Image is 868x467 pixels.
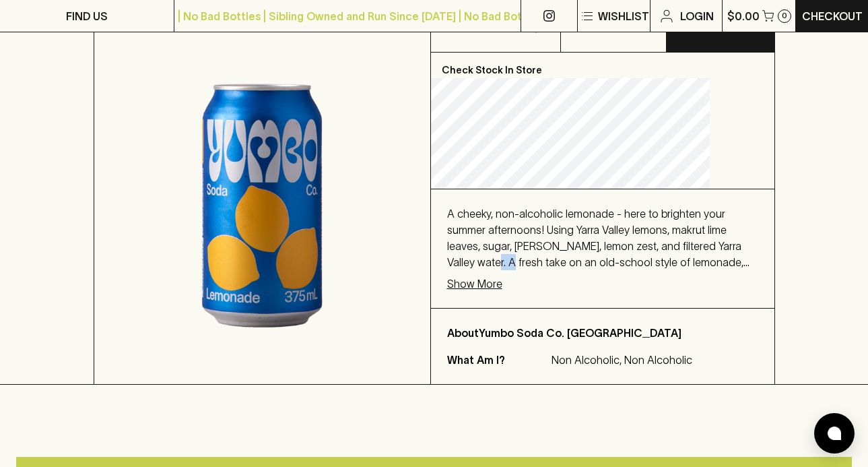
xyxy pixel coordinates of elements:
[598,8,649,24] p: Wishlist
[680,8,714,24] p: Login
[802,8,863,24] p: Checkout
[828,427,841,440] img: bubble-icon
[447,325,758,341] p: About Yumbo Soda Co. [GEOGRAPHIC_DATA]
[66,8,108,24] p: FIND US
[431,53,774,78] p: Check Stock In Store
[447,352,548,368] p: What Am I?
[552,352,692,368] p: Non Alcoholic, Non Alcoholic
[727,8,760,24] p: $0.00
[447,208,749,284] span: A cheeky, non-alcoholic lemonade - here to brighten your summer afternoons! Using Yarra Valley le...
[782,12,787,20] p: 0
[447,276,502,292] p: Show More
